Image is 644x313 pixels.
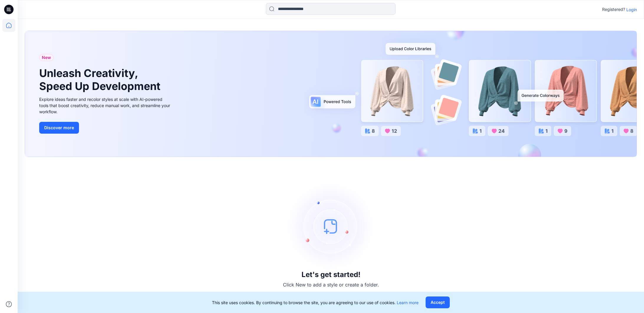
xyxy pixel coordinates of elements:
div: Explore ideas faster and recolor styles at scale with AI-powered tools that boost creativity, red... [39,96,172,115]
a: Discover more [39,122,172,134]
a: Learn more [397,300,419,305]
p: Registered? [602,6,625,13]
p: Click New to add a style or create a folder. [283,281,379,288]
img: empty-state-image.svg [287,182,375,271]
button: Accept [426,296,450,308]
h3: Let's get started! [302,271,360,279]
button: Discover more [39,122,79,134]
span: New [42,54,51,61]
p: Login [626,6,637,13]
h1: Unleash Creativity, Speed Up Development [39,67,163,92]
p: This site uses cookies. By continuing to browse the site, you are agreeing to our use of cookies. [212,299,419,306]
